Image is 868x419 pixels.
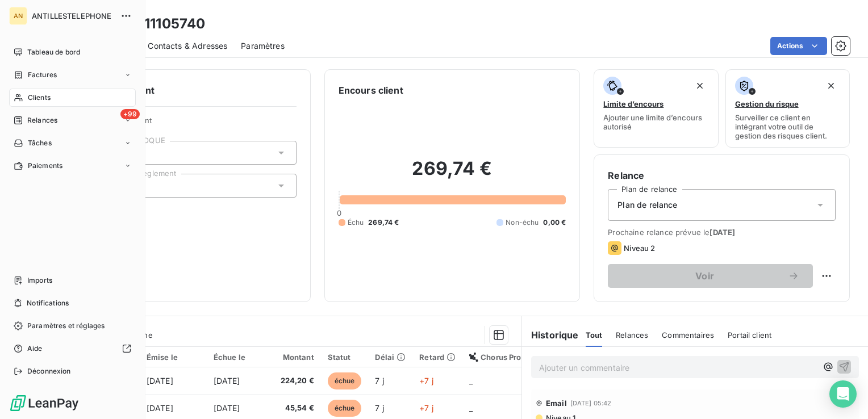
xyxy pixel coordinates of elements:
span: Commentaires [662,330,714,340]
div: Échue le [214,353,267,362]
span: Déconnexion [27,366,71,376]
button: Actions [770,37,827,55]
span: ANTILLESTELEPHONE [32,11,114,20]
span: _ [469,376,473,386]
span: [DATE] [214,403,240,413]
span: Relances [27,115,57,125]
span: Email [546,399,567,408]
span: Tout [586,330,603,340]
img: Logo LeanPay [9,394,80,412]
h6: Historique [522,328,579,342]
div: Statut [328,353,362,362]
button: Gestion du risqueSurveiller ce client en intégrant votre outil de gestion des risques client. [725,69,850,148]
span: 0,00 € [543,217,566,228]
span: 7 j [375,403,383,413]
div: Montant [281,353,314,362]
span: Plan de relance [617,199,677,211]
span: 224,20 € [281,375,314,387]
span: Contacts & Adresses [148,40,227,52]
span: Paramètres et réglages [27,321,105,331]
span: [DATE] [147,403,173,413]
span: Aide [27,343,43,354]
div: Open Intercom Messenger [829,380,857,408]
span: Relances [616,330,648,340]
span: Gestion du risque [735,99,799,108]
span: échue [328,400,362,417]
div: AN [9,7,27,25]
button: Limite d’encoursAjouter une limite d’encours autorisé [594,69,718,148]
span: 0 [337,208,341,217]
span: Factures [28,70,57,80]
span: Notifications [27,298,69,308]
h2: 269,74 € [339,157,566,191]
span: +7 j [419,403,433,413]
span: [DATE] 05:42 [570,400,612,407]
span: [DATE] [147,376,173,386]
span: +7 j [419,376,433,386]
span: [DATE] [710,228,735,237]
h6: Informations client [69,83,297,97]
span: Niveau 2 [624,244,655,253]
span: Paramètres [241,40,285,52]
span: Échu [348,217,364,228]
span: Propriétés Client [91,116,297,132]
span: _ [469,403,473,413]
span: Prochaine relance prévue le [608,228,836,237]
span: échue [328,372,362,389]
span: Imports [27,275,52,286]
span: Portail client [728,330,771,340]
h3: 2DI - 411105740 [100,14,205,34]
span: [DATE] [214,376,240,386]
span: Tableau de bord [27,47,80,57]
button: Voir [608,264,813,288]
h6: Encours client [339,83,403,97]
span: Ajouter une limite d’encours autorisé [603,113,708,131]
div: Chorus Pro [469,353,521,362]
span: 269,74 € [368,217,399,228]
a: Aide [9,340,136,358]
h6: Relance [608,169,836,182]
div: Délai [375,353,406,362]
span: +99 [120,109,140,119]
span: Voir [621,271,788,280]
span: Surveiller ce client en intégrant votre outil de gestion des risques client. [735,113,840,140]
span: Paiements [28,161,62,171]
span: 7 j [375,376,383,386]
span: Non-échu [506,217,539,228]
span: Clients [28,93,51,103]
span: Limite d’encours [603,99,663,108]
span: 45,54 € [281,403,314,414]
div: Émise le [147,353,200,362]
div: Retard [419,353,456,362]
span: Tâches [28,138,52,148]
